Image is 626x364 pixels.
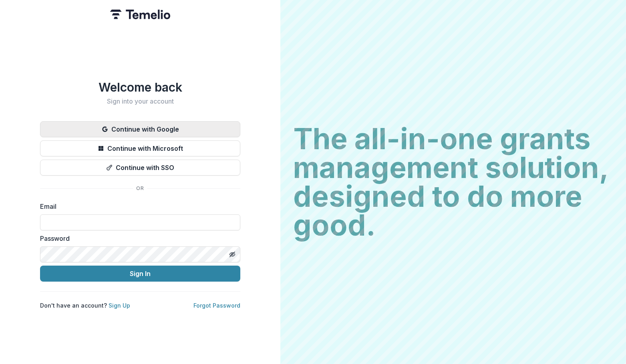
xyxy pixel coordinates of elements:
[40,98,240,105] h2: Sign into your account
[40,202,236,211] label: Email
[40,121,240,137] button: Continue with Google
[40,234,236,243] label: Password
[40,301,130,310] p: Don't have an account?
[40,80,240,94] h1: Welcome back
[109,302,130,309] a: Sign Up
[40,140,240,156] button: Continue with Microsoft
[226,248,239,261] button: Toggle password visibility
[110,10,170,19] img: Temelio
[40,266,240,282] button: Sign In
[193,302,240,309] a: Forgot Password
[40,160,240,176] button: Continue with SSO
